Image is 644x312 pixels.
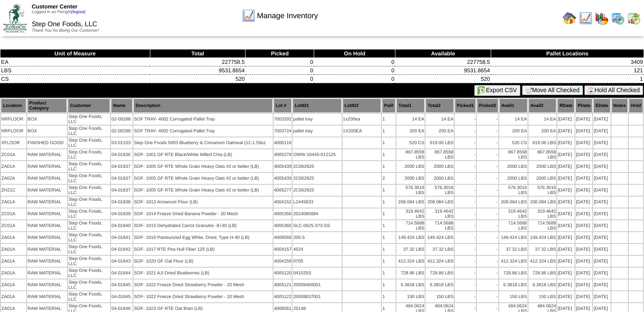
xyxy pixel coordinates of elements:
th: Total2 [426,99,454,113]
td: RAW MATERIAL [27,161,67,172]
td: - [455,161,476,172]
td: RAW MATERIAL [27,268,67,279]
td: - [477,244,498,255]
td: [DATE] [575,185,592,196]
td: 520 CS [499,137,528,148]
td: Step One Foods, LLC [68,208,110,219]
td: [DATE] [575,197,592,208]
td: 576.3016 LBS [499,185,528,196]
td: [DATE] [593,256,610,267]
td: 728.86 LBS [426,268,454,279]
td: pallet tray [293,114,341,125]
td: 576.3016 LBS [396,185,425,196]
img: ZoRoCo_Logo(Green%26Foil)%20jpg.webp [3,4,27,32]
td: [DATE] [557,244,575,255]
button: Hold All Checked [584,85,643,95]
th: Picked1 [455,99,476,113]
td: RAW MATERIAL [27,173,67,184]
td: 4005360 [274,220,292,231]
td: 1 [382,185,395,196]
td: 714.5688 LBS [528,220,557,231]
td: 04-01836 [111,149,133,160]
td: [DATE] [557,149,575,160]
td: 04-01839 [111,208,133,219]
td: - [455,185,476,196]
th: PDate [575,99,592,113]
td: 2000 LBS [528,161,557,172]
td: SOF- 1001 GF RTE Black/White Milled Chia (LB) [133,149,273,160]
td: - [455,149,476,160]
td: 04-01838 [111,197,133,208]
img: excel.gif [478,86,486,95]
td: [DATE] [557,268,575,279]
img: calendarprod.gif [611,11,625,25]
td: 1 [382,137,395,148]
td: 04-01837 [111,185,133,196]
td: 520 [395,75,491,83]
td: Step One Foods 5003 Blueberry & Cinnamon Oatmeal (12-1.59oz [133,137,273,148]
td: - [477,220,498,231]
td: OWW-10445-012125 [293,149,341,160]
td: 1 [382,161,395,172]
td: 0 [314,58,395,66]
td: 1 [382,197,395,208]
td: ZA01A [1,268,26,279]
td: 4005120 [274,268,292,279]
span: Customer Center [32,3,77,10]
td: L2445833 [293,197,341,208]
td: 2C062925 [293,173,341,184]
td: - [455,268,476,279]
td: 200 EA [396,126,425,137]
th: Name [111,99,133,113]
img: line_graph.gif [579,11,592,25]
td: 208.084 LBS [499,197,528,208]
td: Step One Foods, LLC [68,256,110,267]
td: BOX [27,126,67,137]
td: 14 EA [499,114,528,125]
td: [DATE] [575,126,592,137]
td: 0 [246,58,314,66]
td: Step One Foods, LLC [68,114,110,125]
td: RAW MATERIAL [27,185,67,196]
td: ZC01A [1,149,26,160]
td: 149.424 LBS [499,232,528,243]
td: 4006568 [274,232,292,243]
td: 728.86 LBS [528,268,557,279]
td: 1 [382,232,395,243]
td: 2024080084 [293,208,341,219]
td: 2000 LBS [528,173,557,184]
td: [DATE] [593,232,610,243]
td: 319.4642 LBS [426,208,454,219]
td: 4005277 [274,185,292,196]
td: 208.084 LBS [426,197,454,208]
td: 0 [246,66,314,75]
th: LotID1 [293,99,341,113]
td: ZA01A [1,161,26,172]
td: - [477,149,498,160]
td: - [477,137,498,148]
td: 149.424 LBS [528,232,557,243]
td: 2000 LBS [499,173,528,184]
td: 4524 [293,244,341,255]
img: calendarinout.gif [627,11,641,25]
td: 14 EA [528,114,557,125]
th: Avail2 [528,99,557,113]
td: [DATE] [575,256,592,267]
td: 1X200EA [343,126,381,137]
td: 14 EA [426,114,454,125]
td: Step One Foods, LLC [68,185,110,196]
td: 04-01842 [111,244,133,255]
td: Step One Foods, LLC [68,244,110,255]
td: - [477,126,498,137]
td: - [477,232,498,243]
td: SOF- 1020 GF Oat Flour (LB) [133,256,273,267]
td: [DATE] [575,208,592,219]
td: 208.084 LBS [528,197,557,208]
td: [DATE] [575,149,592,160]
th: Notes [611,99,628,113]
td: 227758.5 [395,58,491,66]
td: SOF- 1005 GF RTE Whole Grain Heavy Oats #2 or better (LB) [133,185,273,196]
td: 412.324 LBS [528,256,557,267]
td: - [477,161,498,172]
td: 4004159 [274,256,292,267]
